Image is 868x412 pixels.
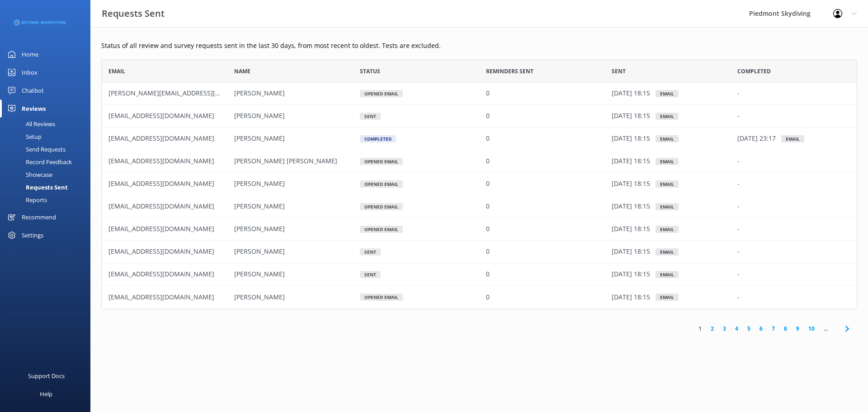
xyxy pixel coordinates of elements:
[22,226,43,244] div: Settings
[612,111,650,121] p: [DATE] 18:15
[486,111,490,121] p: 0
[101,195,857,218] div: row
[656,180,679,188] div: Email
[718,324,731,333] a: 3
[101,173,857,195] div: row
[14,19,66,26] img: 3-1676954853.png
[234,67,250,76] span: Name
[612,134,650,144] p: [DATE] 18:15
[360,203,403,210] div: Opened Email
[612,292,650,302] p: [DATE] 18:15
[108,247,214,256] span: [EMAIL_ADDRESS][DOMAIN_NAME]
[108,157,214,166] span: [EMAIL_ADDRESS][DOMAIN_NAME]
[656,271,679,278] div: Email
[781,135,804,142] div: email
[5,181,68,194] div: Requests Sent
[108,270,214,279] span: [EMAIL_ADDRESS][DOMAIN_NAME]
[234,157,337,166] span: [PERSON_NAME] [PERSON_NAME]
[5,168,52,181] div: Showcase
[108,225,214,233] span: [EMAIL_ADDRESS][DOMAIN_NAME]
[737,89,740,99] p: -
[360,67,380,76] span: Status
[737,111,740,121] p: -
[234,202,285,211] span: [PERSON_NAME]
[101,82,857,105] div: row
[101,241,857,263] div: row
[234,134,285,143] span: [PERSON_NAME]
[656,203,679,210] div: Email
[612,224,650,234] p: [DATE] 18:15
[5,156,90,168] a: Record Feedback
[234,225,285,233] span: [PERSON_NAME]
[5,156,72,168] div: Record Feedback
[5,130,42,143] div: Setup
[360,135,396,142] div: Completed
[360,294,403,301] div: Opened Email
[108,180,214,188] span: [EMAIL_ADDRESS][DOMAIN_NAME]
[656,135,679,142] div: Email
[656,113,679,120] div: Email
[101,41,857,51] p: Status of all review and survey requests sent in the last 30 days, from most recent to oldest. Te...
[743,324,755,333] a: 5
[22,99,46,118] div: Reviews
[731,324,743,333] a: 4
[737,202,740,212] p: -
[102,6,165,21] h3: Requests Sent
[101,128,857,150] div: row
[108,134,214,143] span: [EMAIL_ADDRESS][DOMAIN_NAME]
[737,134,776,144] p: [DATE] 23:17
[737,224,740,234] p: -
[694,324,706,333] a: 1
[737,270,740,279] p: -
[612,67,626,76] span: Sent
[360,271,381,278] div: Sent
[706,324,718,333] a: 2
[486,247,490,257] p: 0
[360,248,381,256] div: Sent
[5,181,90,194] a: Requests Sent
[612,156,650,166] p: [DATE] 18:15
[767,324,779,333] a: 7
[360,180,403,188] div: Opened Email
[108,202,214,211] span: [EMAIL_ADDRESS][DOMAIN_NAME]
[234,247,285,256] span: [PERSON_NAME]
[234,180,285,188] span: [PERSON_NAME]
[101,150,857,173] div: row
[737,179,740,189] p: -
[486,67,533,76] span: Reminders Sent
[360,113,381,120] div: Sent
[5,118,90,130] a: All Reviews
[234,112,285,120] span: [PERSON_NAME]
[101,286,857,308] div: row
[28,367,65,385] div: Support Docs
[486,134,490,144] p: 0
[40,385,52,403] div: Help
[234,270,285,279] span: [PERSON_NAME]
[5,168,90,181] a: Showcase
[101,105,857,128] div: row
[656,294,679,301] div: Email
[486,89,490,99] p: 0
[234,293,285,301] span: [PERSON_NAME]
[108,293,214,301] span: [EMAIL_ADDRESS][DOMAIN_NAME]
[737,67,771,76] span: Completed
[792,324,804,333] a: 9
[486,224,490,234] p: 0
[486,156,490,166] p: 0
[108,89,316,98] span: [PERSON_NAME][EMAIL_ADDRESS][PERSON_NAME][DOMAIN_NAME]
[22,208,56,226] div: Recommend
[612,89,650,99] p: [DATE] 18:15
[108,112,214,120] span: [EMAIL_ADDRESS][DOMAIN_NAME]
[612,247,650,257] p: [DATE] 18:15
[819,324,832,333] span: ...
[360,158,403,165] div: Opened Email
[5,130,90,143] a: Setup
[5,143,66,156] div: Send Requests
[101,218,857,241] div: row
[612,202,650,212] p: [DATE] 18:15
[22,63,38,81] div: Inbox
[656,248,679,256] div: Email
[779,324,792,333] a: 8
[5,143,90,156] a: Send Requests
[656,226,679,233] div: Email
